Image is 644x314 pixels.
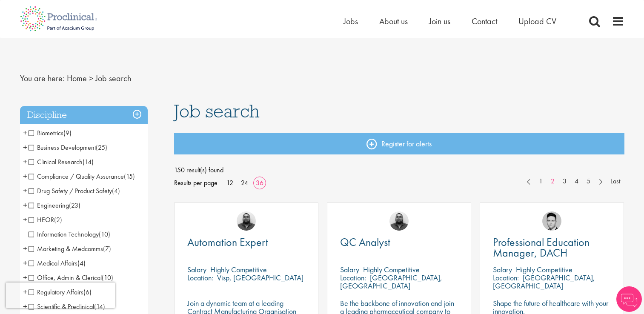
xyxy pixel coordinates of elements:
span: Engineering [29,201,69,210]
a: 12 [223,178,236,187]
span: Professional Education Manager, DACH [493,235,590,260]
a: 24 [238,178,251,187]
span: You are here: [20,73,65,84]
span: (10) [99,230,110,239]
span: Marketing & Medcomms [29,244,103,253]
iframe: reCAPTCHA [6,283,115,308]
a: 4 [570,177,583,186]
img: Ashley Bennett [389,211,409,231]
span: Location: [187,273,213,283]
a: 1 [535,177,547,186]
span: Salary [187,265,206,274]
span: Compliance / Quality Assurance [29,172,124,181]
a: 3 [558,177,571,186]
span: (15) [124,172,135,181]
a: Professional Education Manager, DACH [493,237,611,258]
span: Drug Safety / Product Safety [29,186,120,195]
span: (7) [103,244,111,253]
p: [GEOGRAPHIC_DATA], [GEOGRAPHIC_DATA] [340,273,442,291]
p: Highly Competitive [363,265,420,274]
span: Business Development [29,143,107,152]
span: Automation Expert [187,235,268,249]
span: Salary [340,265,359,274]
span: + [23,199,27,211]
span: Biometrics [29,128,72,137]
span: (14) [83,157,94,166]
span: Results per page [174,177,218,189]
span: (2) [54,215,62,224]
a: Upload CV [518,16,556,27]
p: Highly Competitive [210,265,267,274]
span: (23) [69,201,80,210]
a: Automation Expert [187,237,305,248]
span: (4) [112,186,120,195]
a: Register for alerts [174,133,624,154]
span: Drug Safety / Product Safety [29,186,112,195]
a: 5 [582,177,595,186]
a: Contact [472,16,497,27]
span: Job search [174,100,260,123]
span: + [23,141,27,154]
span: + [23,271,27,284]
span: Marketing & Medcomms [29,244,111,253]
span: Medical Affairs [29,259,86,268]
a: Jobs [343,16,358,27]
span: (25) [96,143,107,152]
a: Last [606,177,624,186]
a: About us [379,16,408,27]
span: Compliance / Quality Assurance [29,172,135,181]
a: breadcrumb link [67,73,87,84]
span: Location: [493,273,519,283]
span: > [89,73,93,84]
span: Information Technology [29,230,99,239]
span: Location: [340,273,366,283]
span: Information Technology [29,230,110,239]
a: 36 [253,178,266,187]
span: Clinical Research [29,157,83,166]
span: (4) [77,259,86,268]
span: Engineering [29,201,80,210]
span: + [23,242,27,255]
span: QC Analyst [340,235,390,249]
img: Ashley Bennett [237,211,256,231]
span: Clinical Research [29,157,94,166]
span: HEOR [29,215,54,224]
a: Join us [429,16,450,27]
span: Office, Admin & Clerical [29,273,113,282]
a: 2 [547,177,559,186]
span: (9) [63,128,72,137]
span: + [23,184,27,197]
span: Business Development [29,143,96,152]
span: + [23,155,27,168]
span: HEOR [29,215,62,224]
p: Visp, [GEOGRAPHIC_DATA] [217,273,303,283]
span: Office, Admin & Clerical [29,273,102,282]
h3: Discipline [20,106,148,124]
a: QC Analyst [340,237,458,248]
span: Biometrics [29,128,63,137]
span: + [23,213,27,226]
p: [GEOGRAPHIC_DATA], [GEOGRAPHIC_DATA] [493,273,595,291]
span: Salary [493,265,512,274]
span: Job search [95,73,131,84]
span: + [23,126,27,139]
span: 150 result(s) found [174,164,624,177]
img: Connor Lynes [542,211,561,231]
p: Highly Competitive [516,265,572,274]
span: + [23,170,27,183]
img: Chatbot [616,286,642,312]
span: Medical Affairs [29,259,77,268]
span: (10) [102,273,113,282]
span: + [23,257,27,269]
